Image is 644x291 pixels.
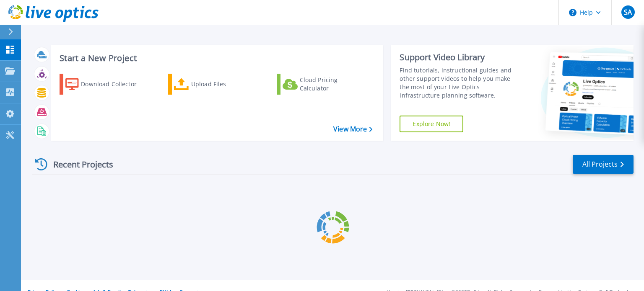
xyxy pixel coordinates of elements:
div: Upload Files [191,76,258,93]
a: All Projects [573,155,634,174]
div: Recent Projects [32,154,125,175]
div: Download Collector [81,76,148,93]
a: Cloud Pricing Calculator [277,74,370,95]
a: View More [333,125,372,133]
a: Upload Files [168,74,262,95]
a: Download Collector [60,74,153,95]
div: Find tutorials, instructional guides and other support videos to help you make the most of your L... [400,66,521,100]
div: Cloud Pricing Calculator [300,76,367,93]
h3: Start a New Project [60,54,372,63]
a: Explore Now! [400,116,463,132]
div: Support Video Library [400,52,521,63]
span: SA [624,9,632,15]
